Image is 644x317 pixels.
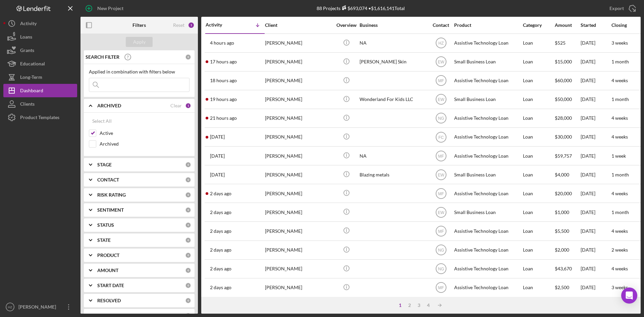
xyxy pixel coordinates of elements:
[523,241,554,259] div: Loan
[523,34,554,52] div: Loan
[3,84,77,97] a: Dashboard
[188,22,195,29] div: 1
[20,44,34,59] div: Grants
[555,284,569,290] span: $2,500
[265,91,332,108] div: [PERSON_NAME]
[523,72,554,90] div: Loan
[454,147,521,165] div: Assistive Technology Loan
[438,154,444,158] text: MF
[100,130,190,137] label: Active
[454,203,521,221] div: Small Business Loan
[438,172,444,177] text: EW
[609,2,624,15] div: Export
[438,191,444,196] text: MF
[97,177,119,182] b: CONTACT
[360,147,427,165] div: NA
[210,134,225,140] time: 2025-10-07 19:36
[438,229,444,234] text: MF
[581,184,611,202] div: [DATE]
[581,91,611,108] div: [DATE]
[97,207,124,213] b: SENTIMENT
[20,17,37,32] div: Activity
[581,260,611,278] div: [DATE]
[210,247,231,253] time: 2025-10-06 19:33
[210,115,237,121] time: 2025-10-08 00:02
[454,184,521,202] div: Assistive Technology Loan
[3,30,77,44] a: Loans
[395,303,405,308] div: 1
[17,300,60,315] div: [PERSON_NAME]
[438,285,444,290] text: MF
[210,191,231,196] time: 2025-10-06 23:47
[3,97,77,111] a: Clients
[20,30,32,45] div: Loans
[438,41,444,46] text: HZ
[523,184,554,202] div: Loan
[438,267,444,271] text: NG
[20,97,35,112] div: Clients
[438,210,444,215] text: EW
[265,109,332,127] div: [PERSON_NAME]
[438,135,444,140] text: FC
[555,134,572,140] span: $30,000
[581,22,611,28] div: Started
[523,53,554,71] div: Loan
[555,191,572,196] span: $20,000
[97,237,111,243] b: STATE
[3,300,77,314] button: HZ[PERSON_NAME]
[581,279,611,297] div: [DATE]
[126,37,153,47] button: Apply
[210,40,234,46] time: 2025-10-08 16:28
[523,166,554,183] div: Loan
[438,248,444,253] text: NG
[97,162,112,167] b: STAGE
[523,128,554,146] div: Loan
[523,91,554,108] div: Loan
[555,96,572,102] span: $50,000
[611,209,629,215] time: 1 month
[133,37,146,47] div: Apply
[555,22,580,28] div: Amount
[20,111,59,126] div: Product Templates
[3,57,77,70] a: Educational
[523,260,554,278] div: Loan
[454,22,521,28] div: Product
[611,96,629,102] time: 1 month
[555,115,572,121] span: $28,000
[581,222,611,240] div: [DATE]
[611,172,629,177] time: 1 month
[555,59,572,64] span: $15,000
[340,5,367,11] div: $693,074
[360,91,427,108] div: Wonderland For Kids LLC
[454,241,521,259] div: Assistive Technology Loan
[3,44,77,57] a: Grants
[185,177,191,183] div: 0
[185,252,191,258] div: 0
[603,2,641,15] button: Export
[581,128,611,146] div: [DATE]
[3,17,77,30] button: Activity
[210,78,237,83] time: 2025-10-08 02:24
[210,153,225,159] time: 2025-10-07 15:59
[581,166,611,183] div: [DATE]
[405,303,414,308] div: 2
[265,279,332,297] div: [PERSON_NAME]
[210,228,231,234] time: 2025-10-06 19:52
[132,22,146,28] b: Filters
[100,141,190,147] label: Archived
[414,303,424,308] div: 3
[581,72,611,90] div: [DATE]
[265,72,332,90] div: [PERSON_NAME]
[438,78,444,83] text: MF
[89,69,190,74] div: Applied in combination with filters below
[611,134,628,140] time: 4 weeks
[438,116,444,121] text: NG
[611,247,628,253] time: 2 weeks
[210,172,225,177] time: 2025-10-07 05:05
[581,53,611,71] div: [DATE]
[454,260,521,278] div: Assistive Technology Loan
[8,305,12,309] text: HZ
[97,253,119,258] b: PRODUCT
[97,103,121,108] b: ARCHIVED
